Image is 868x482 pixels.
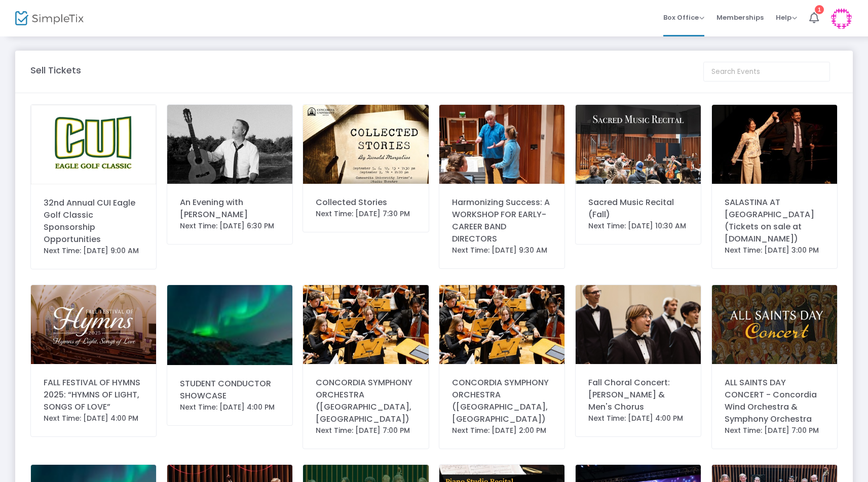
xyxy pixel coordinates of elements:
[316,196,416,209] div: Collected Stories
[180,402,280,413] div: Next Time: [DATE] 4:00 PM
[712,105,837,184] img: SalastinaatConcordia.jpg
[588,413,688,424] div: Next Time: [DATE] 4:00 PM
[44,246,143,256] div: Next Time: [DATE] 9:00 AM
[452,245,552,256] div: Next Time: [DATE] 9:30 AM
[180,378,280,402] div: STUDENT CONDUCTOR SHOWCASE
[712,285,837,364] img: AllSaintsDayConcert.jpg
[576,105,701,184] img: 638907199098595451SacredMusicRecitalSimple-Tix2024.jpg
[703,62,830,82] input: Search Events
[576,285,701,364] img: 638908209546906934638597730398590392DDCMCFallConcert.jpg
[725,196,824,245] div: SALASTINA AT [GEOGRAPHIC_DATA] (Tickets on sale at [DOMAIN_NAME])
[588,221,688,231] div: Next Time: [DATE] 10:30 AM
[815,5,824,14] div: 1
[776,13,797,22] span: Help
[316,377,416,425] div: CONCORDIA SYMPHONY ORCHESTRA ([GEOGRAPHIC_DATA], [GEOGRAPHIC_DATA])
[725,377,824,425] div: ALL SAINTS DAY CONCERT - Concordia Wind Orchestra & Symphony Orchestra
[30,63,81,77] m-panel-title: Sell Tickets
[167,285,292,365] img: img_lights.jpg
[44,197,143,246] div: 32nd Annual CUI Eagle Golf Classic Sponsorship Opportunities
[167,105,292,184] img: pZsWEEB1.jpeg
[725,245,824,256] div: Next Time: [DATE] 3:00 PM
[588,196,688,221] div: Sacred Music Recital (Fall)
[316,425,416,436] div: Next Time: [DATE] 7:00 PM
[452,425,552,436] div: Next Time: [DATE] 2:00 PM
[439,285,564,364] img: 638908377667824713CathedralConcert.jpg
[588,377,688,413] div: Fall Choral Concert: [PERSON_NAME] & Men's Chorus
[663,13,704,22] span: Box Office
[725,425,824,436] div: Next Time: [DATE] 7:00 PM
[180,196,280,221] div: An Evening with [PERSON_NAME]
[44,377,143,413] div: FALL FESTIVAL OF HYMNS 2025: “HYMNS OF LIGHT, SONGS OF LOVE”
[452,377,552,425] div: CONCORDIA SYMPHONY ORCHESTRA ([GEOGRAPHIC_DATA], [GEOGRAPHIC_DATA])
[31,105,156,184] img: Golflogo.jpg
[452,196,552,245] div: Harmonizing Success: A WORKSHOP FOR EARLY-CAREER BAND DIRECTORS
[303,285,428,364] img: CathedralConcert.jpg
[44,413,143,424] div: Next Time: [DATE] 4:00 PM
[316,209,416,219] div: Next Time: [DATE] 7:30 PM
[716,5,764,30] span: Memberships
[439,105,564,184] img: HarmonizingSuccessWorkshop.jpg
[31,285,156,364] img: FallFestivalofHymns-SimpleTix.jpg
[303,105,428,184] img: CollectedStoriesDigitalScreen.jpg
[180,221,280,231] div: Next Time: [DATE] 6:30 PM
